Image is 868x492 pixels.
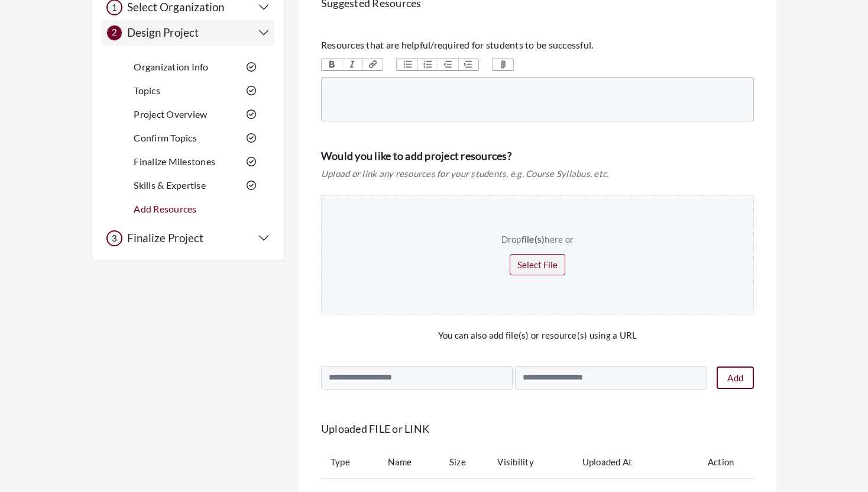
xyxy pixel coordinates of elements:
h5: Design Project [122,26,199,40]
h5: Finalize Project [122,231,203,245]
a: Topics [134,85,160,96]
h5: Select Organization [122,1,224,14]
td: Type [321,445,383,479]
a: Confirm Topics [134,132,197,143]
td: Name [383,445,445,479]
td: Uploaded At [578,445,688,479]
div: 2 [106,25,122,41]
p: Resources that are helpful/required for students to be successful. [321,38,754,52]
h3: Drop here or [333,234,741,245]
button: Decrease Level [438,59,458,70]
div: 3 [106,230,122,246]
a: Add [717,366,754,390]
button: 3 Finalize Project [106,230,270,246]
button: Italic [342,59,362,70]
span: file(s) [522,234,545,245]
a: Project Overview [134,108,207,120]
button: Select File [510,254,565,276]
a: Skills & Expertise [134,179,206,191]
p: You can also add file(s) or resource(s) using a URL [321,329,754,342]
button: 2 Design Project [106,25,270,41]
h4: Uploaded FILE or LINK [321,423,754,436]
a: Organization Info [134,61,208,72]
button: Bullets [397,59,417,70]
button: Increase Level [458,59,479,70]
button: Numbers [417,59,438,70]
button: Attach Files [493,59,513,70]
td: Visibility [493,445,577,479]
td: Action [688,445,754,479]
button: Bold [322,59,342,70]
a: Finalize Milestones [134,156,215,167]
button: Link [362,59,383,70]
td: Size [445,445,493,479]
h4: Would you like to add project resources? [321,150,754,163]
p: Upload or link any resources for your students, e.g. Course Syllabus, etc. [321,167,754,181]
